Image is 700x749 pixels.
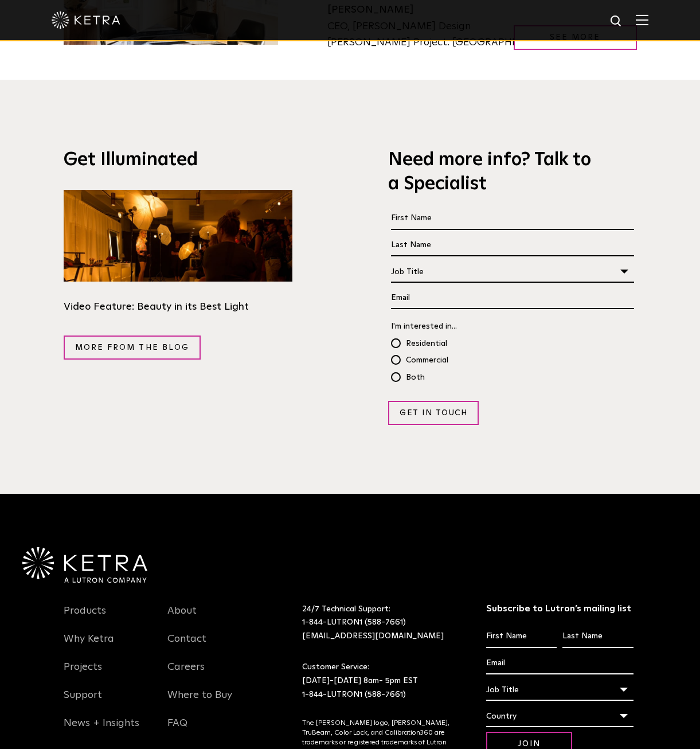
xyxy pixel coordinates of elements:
[391,287,634,309] input: Email
[64,689,102,715] a: Support
[302,691,406,699] a: 1-844-LUTRON1 (588-7661)
[391,322,457,330] span: I'm interested in...
[302,618,406,626] a: 1-844-LUTRON1 (588-7661)
[64,717,139,743] a: News + Insights
[64,633,114,659] a: Why Ketra
[302,661,457,701] p: Customer Service: [DATE]-[DATE] 8am- 5pm EST
[64,190,292,282] img: Ketra+Beauty
[64,190,292,315] a: Video Feature: Beauty in its Best Light
[302,632,444,640] a: [EMAIL_ADDRESS][DOMAIN_NAME]
[562,626,633,647] input: Last Name
[486,653,633,674] input: Email
[388,401,479,425] input: Get in Touch
[391,369,425,386] span: Both
[52,11,120,29] img: ketra-logo-2019-white
[486,679,633,701] div: Job Title
[64,299,292,315] div: Video Feature: Beauty in its Best Light
[167,661,205,687] a: Careers
[167,633,206,659] a: Contact
[391,352,448,369] span: Commercial
[302,603,457,643] p: 24/7 Technical Support:
[391,208,634,229] input: First Name
[167,689,232,715] a: Where to Buy
[636,14,648,25] img: Hamburger%20Nav.svg
[64,149,292,173] h3: Get Illuminated
[609,14,624,29] img: search icon
[486,603,633,615] h3: Subscribe to Lutron’s mailing list
[167,603,255,743] div: Navigation Menu
[388,149,595,196] h3: Need more info? Talk to a Specialist
[486,705,633,727] div: Country
[64,604,106,631] a: Products
[167,717,187,743] a: FAQ
[64,336,201,360] a: More from the blog
[391,235,634,256] input: Last Name
[391,261,634,283] div: Job Title
[486,626,557,647] input: First Name
[391,336,447,352] span: Residential
[167,604,197,631] a: About
[64,661,102,687] a: Projects
[22,547,147,583] img: Ketra-aLutronCo_White_RGB
[64,603,151,743] div: Navigation Menu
